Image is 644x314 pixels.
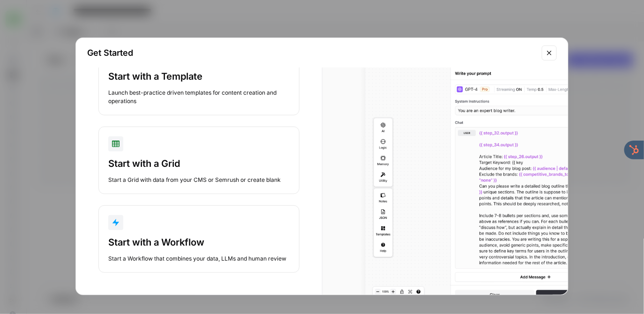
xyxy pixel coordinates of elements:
[108,236,290,249] div: Start with a Workflow
[87,46,536,60] h2: Get Started
[108,254,290,263] div: Start a Workflow that combines your data, LLMs and human review
[108,89,290,105] div: Launch best-practice driven templates for content creation and operations
[108,176,290,184] div: Start a Grid with data from your CMS or Semrush or create blank
[98,205,300,273] button: Start with a WorkflowStart a Workflow that combines your data, LLMs and human review
[108,70,290,83] div: Start with a Template
[542,45,557,60] button: Close modal
[108,157,290,170] div: Start with a Grid
[98,127,300,194] button: Start with a GridStart a Grid with data from your CMS or Semrush or create blank
[98,39,300,115] button: Start with a TemplateLaunch best-practice driven templates for content creation and operations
